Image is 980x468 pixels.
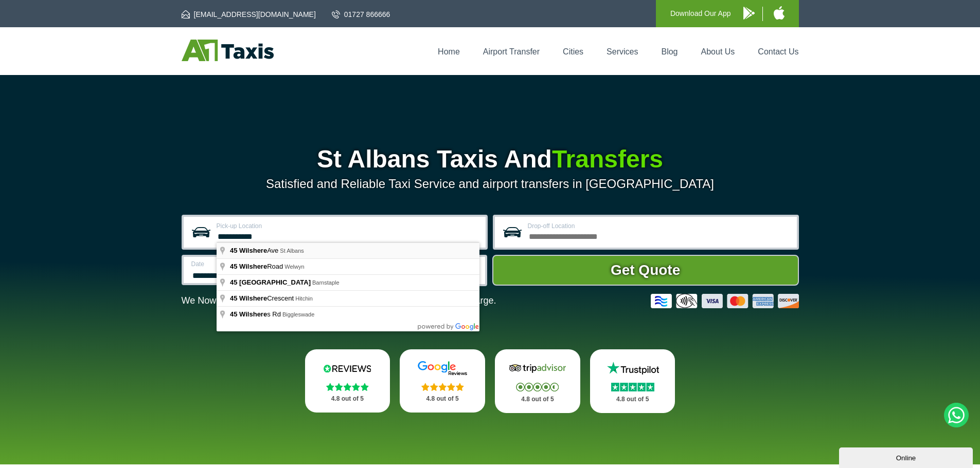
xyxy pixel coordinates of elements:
span: St Albans [280,248,304,254]
span: 45 [230,263,237,270]
span: [GEOGRAPHIC_DATA] [239,278,311,286]
span: Biggleswade [282,311,314,317]
span: Wilshere [239,310,267,318]
span: s Rd [230,310,282,318]
img: Stars [611,383,654,391]
span: Wilshere [239,263,267,270]
img: Credit And Debit Cards [651,294,799,308]
img: Google [412,361,473,376]
img: Stars [326,383,369,391]
span: 45 [230,247,237,254]
a: Contact Us [758,47,798,56]
span: 45 Wilshere [230,294,267,302]
span: 45 [230,310,237,318]
a: Reviews.io Stars 4.8 out of 5 [305,349,390,413]
a: Tripadvisor Stars 4.8 out of 5 [495,349,580,413]
span: Ave [230,247,280,254]
span: Hitchin [295,295,313,302]
img: Tripadvisor [507,361,568,376]
img: Stars [516,383,559,391]
span: Road [230,263,284,270]
button: Get Quote [492,255,799,286]
img: Trustpilot [602,361,664,376]
span: Barnstaple [312,279,340,286]
a: Home [438,47,460,56]
p: We Now Accept Card & Contactless Payment In [182,295,496,306]
span: Transfers [552,145,663,173]
span: Wilshere [239,247,267,254]
a: Blog [661,47,678,56]
a: Services [607,47,638,56]
p: 4.8 out of 5 [316,392,379,405]
a: Airport Transfer [483,47,540,56]
p: Download Our App [670,7,731,20]
a: 01727 866666 [332,9,390,20]
h1: St Albans Taxis And [182,147,799,172]
p: 4.8 out of 5 [506,393,569,406]
img: A1 Taxis St Albans LTD [182,40,274,61]
label: Pick-up Location [217,223,479,229]
iframe: chat widget [839,445,975,468]
a: Trustpilot Stars 4.8 out of 5 [590,349,675,413]
p: Satisfied and Reliable Taxi Service and airport transfers in [GEOGRAPHIC_DATA] [182,177,799,191]
p: 4.8 out of 5 [601,393,664,406]
label: Drop-off Location [528,223,791,229]
a: About Us [701,47,735,56]
img: Stars [421,383,464,391]
img: A1 Taxis Android App [743,7,755,20]
span: Welwyn [284,264,304,270]
a: Cities [563,47,583,56]
img: A1 Taxis iPhone App [774,6,785,20]
a: [EMAIL_ADDRESS][DOMAIN_NAME] [182,9,316,20]
label: Date [191,261,324,267]
a: Google Stars 4.8 out of 5 [400,349,485,413]
p: 4.8 out of 5 [411,392,474,405]
span: Crescent [230,294,295,302]
span: 45 [230,278,237,286]
img: Reviews.io [316,361,378,376]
